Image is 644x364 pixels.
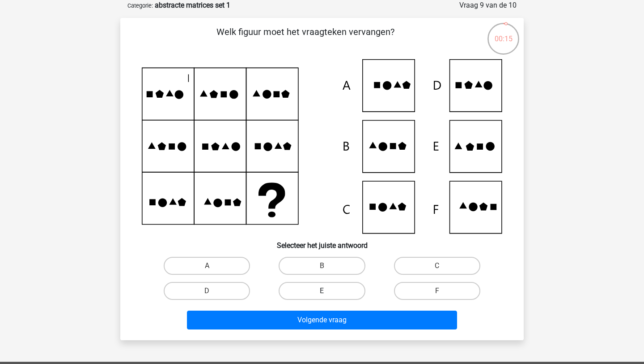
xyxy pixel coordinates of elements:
[135,25,476,52] p: Welk figuur moet het vraagteken vervangen?
[127,2,153,9] small: Categorie:
[155,1,230,9] strong: abstracte matrices set 1
[279,282,365,300] label: E
[164,257,250,275] label: A
[135,234,509,250] h6: Selecteer het juiste antwoord
[279,257,365,275] label: B
[187,311,458,329] button: Volgende vraag
[394,282,480,300] label: F
[164,282,250,300] label: D
[487,22,520,44] div: 00:15
[394,257,480,275] label: C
